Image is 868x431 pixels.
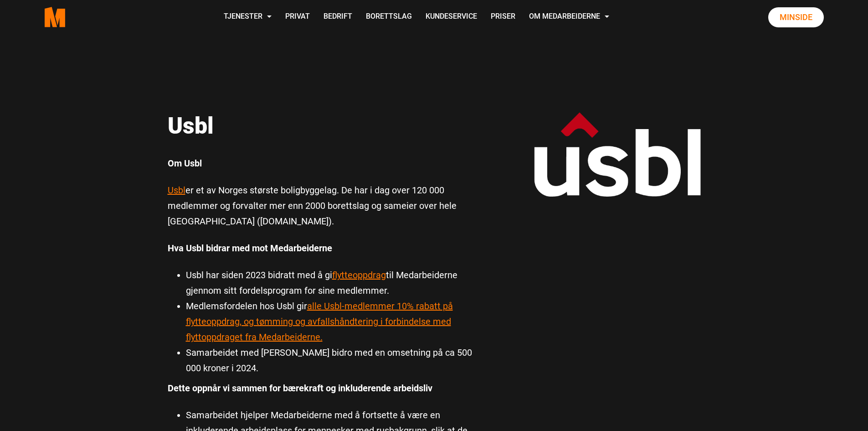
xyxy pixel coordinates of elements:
[168,185,185,196] a: Usbl
[522,1,616,33] a: Om Medarbeiderne
[186,301,453,343] a: alle Usbl-medlemmer 10% rabatt på flytteoppdrag, og tømming og avfallshåndtering i forbindelse me...
[768,7,824,27] a: Minside
[168,112,473,140] p: Usbl
[168,158,202,169] b: Om Usbl
[317,1,359,33] a: Bedrift
[532,112,701,197] img: usbl logo uten payoff hvit rod RGB
[359,1,419,33] a: Borettslag
[168,243,332,254] b: Hva Usbl bidrar med mot Medarbeiderne
[278,1,317,33] a: Privat
[217,1,278,33] a: Tjenester
[186,298,473,345] li: Medlemsfordelen hos Usbl gir
[186,267,473,298] li: Usbl har siden 2023 bidratt med å gi til Medarbeiderne gjennom sitt fordelsprogram for sine medle...
[186,347,472,374] span: Samarbeidet med [PERSON_NAME] bidro med en omsetning på ca 500 000 kroner i 2024.
[168,383,432,394] b: Dette oppnår vi sammen for bærekraft og inkluderende arbeidsliv
[419,1,484,33] a: Kundeservice
[168,182,473,229] p: er et av Norges største boligbyggelag. De har i dag over 120 000 medlemmer og forvalter mer enn 2...
[484,1,522,33] a: Priser
[332,270,386,280] a: flytteoppdrag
